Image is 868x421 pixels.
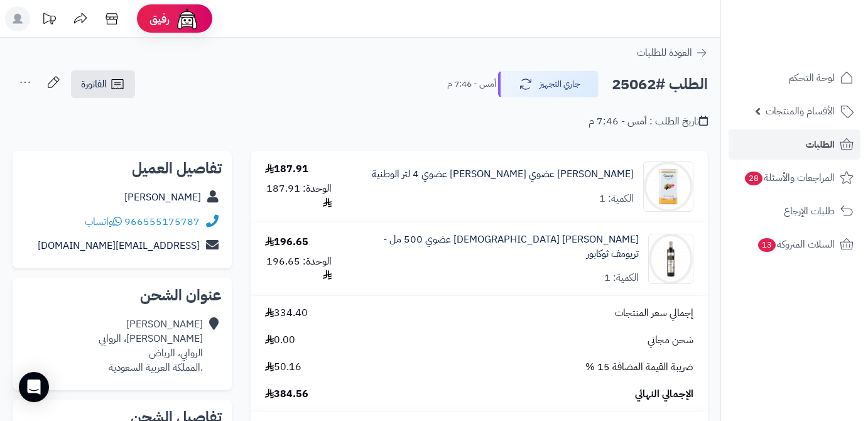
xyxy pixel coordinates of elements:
a: العودة للطلبات [637,45,708,60]
div: الوحدة: 196.65 [265,254,332,283]
small: أمس - 7:46 م [447,78,496,90]
span: 384.56 [265,387,308,402]
span: 0.00 [265,333,295,347]
img: 1736290190-%D8%B2%D9%8A%D8%AA%20%D8%B2%D9%8A%D8%AA%D9%88%D9%86%20%D8%B9%D8%B6%D9%88%D9%8A%20%D8%A... [644,161,693,212]
a: الفاتورة [71,70,135,98]
a: واتساب [85,214,122,229]
h2: الطلب #25062 [612,72,708,97]
button: جاري التجهيز [498,71,599,97]
a: الطلبات [729,129,860,160]
a: طلبات الإرجاع [729,196,860,226]
a: 966555175787 [124,214,200,229]
a: [EMAIL_ADDRESS][DOMAIN_NAME] [38,238,200,253]
a: المراجعات والأسئلة28 [729,163,860,193]
span: الطلبات [806,136,835,153]
span: الإجمالي النهائي [635,387,693,402]
span: شحن مجاني [648,333,693,347]
div: 187.91 [265,162,308,177]
span: السلات المتروكة [757,236,835,253]
span: الفاتورة [81,77,107,92]
div: الوحدة: 187.91 [265,182,332,210]
span: 13 [758,238,776,252]
div: [PERSON_NAME] [PERSON_NAME]، الروابي الروابي، الرياض .المملكة العربية السعودية [99,317,203,375]
span: طلبات الإرجاع [784,202,835,220]
img: 1744006042-6191588900098-90x90.jpg [649,234,693,284]
img: ai-face.png [175,6,200,31]
span: 28 [745,172,762,185]
div: Open Intercom Messenger [19,372,49,402]
span: لوحة التحكم [788,69,835,87]
span: إجمالي سعر المنتجات [615,306,693,320]
a: السلات المتروكة13 [729,229,860,260]
span: رفيق [149,11,170,26]
span: 334.40 [265,306,308,320]
span: العودة للطلبات [637,45,692,60]
a: [PERSON_NAME] [DEMOGRAPHIC_DATA] عضوي 500 مل - تريومف ثوكابور [361,232,639,261]
a: تحديثات المنصة [33,6,65,35]
div: تاريخ الطلب : أمس - 7:46 م [589,114,708,129]
div: الكمية: 1 [604,271,639,285]
span: الأقسام والمنتجات [766,102,835,120]
span: 50.16 [265,360,301,375]
a: لوحة التحكم [729,63,860,93]
span: ضريبة القيمة المضافة 15 % [585,360,693,375]
a: [PERSON_NAME] عضوي [PERSON_NAME] عضوي 4 لتر الوطنية [372,167,634,182]
h2: تفاصيل العميل [23,161,222,176]
span: المراجعات والأسئلة [744,169,835,187]
div: الكمية: 1 [599,192,634,206]
h2: عنوان الشحن [23,288,222,303]
a: [PERSON_NAME] [124,190,201,205]
div: 196.65 [265,235,308,249]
